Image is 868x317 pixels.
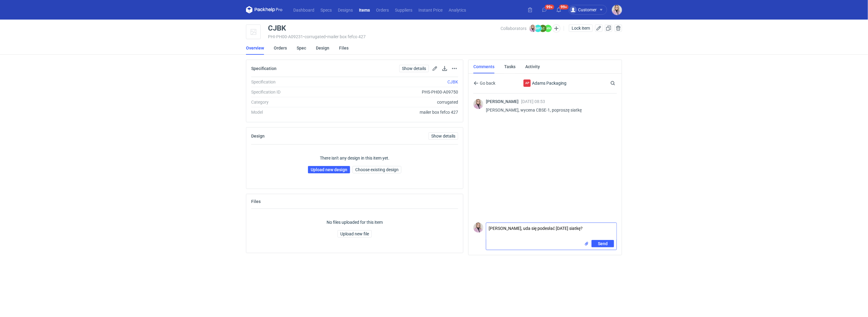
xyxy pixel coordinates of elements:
a: Files [339,41,349,55]
button: Edit spec [431,65,439,72]
button: Download specification [441,65,448,72]
button: Edit collaborators [552,24,560,32]
p: No files uploaded for this item [327,219,383,225]
button: Edit item [595,24,602,32]
a: Orders [274,41,287,55]
a: Design [316,41,329,55]
figcaption: ŁC [539,25,547,32]
h2: Design [251,134,265,138]
a: Analytics [446,6,469,13]
a: Upload new design [308,166,350,173]
a: Dashboard [290,6,317,13]
a: Instant Price [415,6,446,13]
a: Show details [399,65,429,72]
span: Collaborators [501,26,527,31]
img: Klaudia Wiśniewska [529,25,537,32]
span: [PERSON_NAME] [486,99,521,104]
a: Tasks [504,60,515,73]
div: Customer [570,6,597,13]
img: Klaudia Wiśniewska [612,5,622,15]
div: Specification ID [251,89,334,95]
button: Send [591,240,614,247]
span: Send [598,241,608,246]
button: Duplicate Item [605,24,612,32]
div: Adams Packaging [515,79,575,87]
input: Search [609,79,629,87]
span: Lock item [572,26,590,30]
a: Activity [525,60,540,73]
img: Klaudia Wiśniewska [473,223,483,233]
a: Suppliers [392,6,415,13]
textarea: [PERSON_NAME], uda się podesłać [DATE] siatkę? [486,223,617,240]
a: Overview [246,41,264,55]
div: PHI-PH00-A09231 [268,34,501,39]
figcaption: MP [534,25,542,32]
h2: Files [251,199,261,204]
a: CJBK [447,79,458,84]
div: PHS-PH00-A09750 [334,89,458,95]
span: Upload new file [340,232,369,236]
figcaption: AP [523,79,531,87]
div: corrugated [334,99,458,105]
span: • mailer box fefco 427 [326,34,366,39]
button: Lock item [569,24,593,32]
div: Specification [251,79,334,85]
img: Klaudia Wiśniewska [473,99,483,109]
a: Designs [335,6,356,13]
a: Items [356,6,373,13]
span: [DATE] 08:53 [521,99,545,104]
span: Go back [479,81,495,85]
a: Show details [429,132,458,140]
a: Comments [473,60,494,73]
a: Specs [317,6,335,13]
span: Choose existing design [355,168,399,172]
div: CJBK [268,24,286,32]
button: 99+ [540,5,549,15]
button: Customer [568,5,612,15]
h2: Specification [251,66,277,71]
div: Category [251,99,334,105]
button: Go back [473,79,496,87]
button: Choose existing design [353,166,401,173]
svg: Packhelp Pro [246,6,283,13]
div: Adams Packaging [523,79,531,87]
button: Upload new file [338,230,372,238]
button: Actions [451,65,458,72]
button: 99+ [554,5,564,15]
div: mailer box fefco 427 [334,109,458,115]
a: Orders [373,6,392,13]
p: [PERSON_NAME], wycena CBSE-1, poproszę siatkę [486,106,612,114]
figcaption: MN [544,25,552,32]
a: Spec [297,41,306,55]
span: • corrugated [303,34,326,39]
button: Delete item [615,24,622,32]
p: There isn't any design in this item yet. [320,155,389,161]
div: Model [251,109,334,115]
